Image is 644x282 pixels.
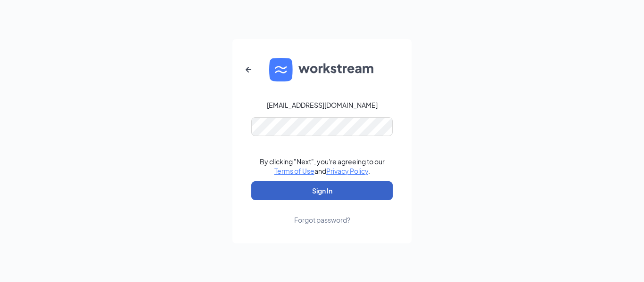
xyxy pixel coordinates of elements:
a: Terms of Use [274,167,314,175]
div: By clicking "Next", you're agreeing to our and . [260,157,385,176]
a: Privacy Policy [326,167,368,175]
a: Forgot password? [294,200,350,225]
button: Sign In [251,181,393,200]
div: Forgot password? [294,215,350,225]
svg: ArrowLeftNew [243,64,254,75]
div: [EMAIL_ADDRESS][DOMAIN_NAME] [267,100,378,110]
img: WS logo and Workstream text [269,58,375,81]
button: ArrowLeftNew [237,58,260,81]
